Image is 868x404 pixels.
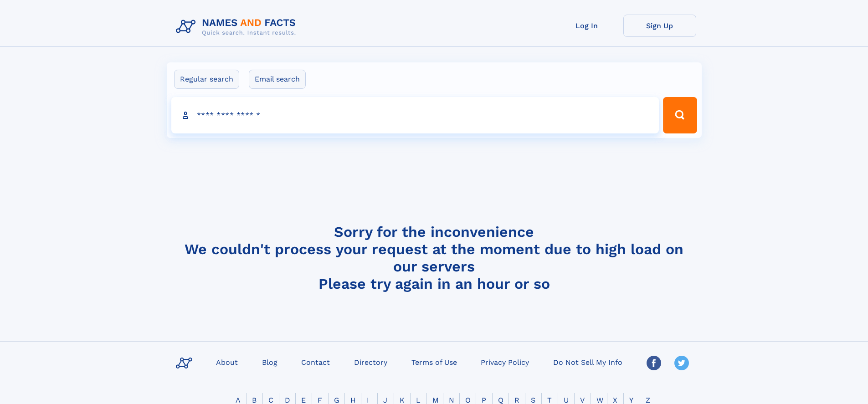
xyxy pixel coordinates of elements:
a: Sign Up [623,15,696,37]
input: search input [171,97,659,133]
h4: Sorry for the inconvenience We couldn't process your request at the moment due to high load on ou... [172,223,696,292]
a: Directory [350,355,391,368]
img: Twitter [674,356,689,370]
a: About [212,355,241,368]
img: Facebook [647,356,661,370]
a: Terms of Use [408,355,461,368]
a: Do Not Sell My Info [550,355,626,368]
a: Contact [298,355,334,368]
a: Log In [550,15,623,37]
label: Email search [249,70,306,89]
a: Privacy Policy [477,355,533,368]
img: Logo Names and Facts [172,15,303,39]
label: Regular search [174,70,239,89]
a: Blog [258,355,281,368]
button: Search Button [663,97,697,133]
